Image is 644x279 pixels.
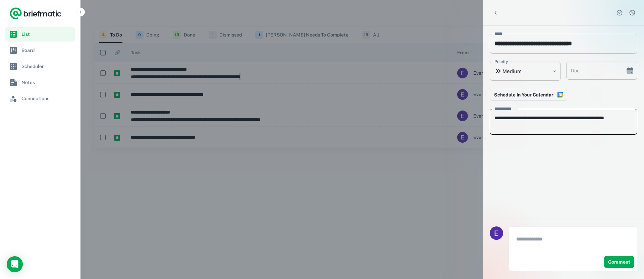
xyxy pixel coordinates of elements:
a: Board [5,43,75,58]
img: Evergreen Front Office [490,226,503,240]
button: Complete task [614,8,625,18]
button: Dismiss task [627,8,637,18]
a: Scheduler [5,59,75,74]
button: Back [490,7,502,19]
span: Notes [21,79,72,86]
a: List [5,27,75,42]
span: List [21,30,72,38]
a: Logo [9,7,62,20]
a: Notes [5,75,75,90]
button: Connect to Google Calendar to reserve time in your schedule to complete this work [490,89,567,101]
div: scrollable content [483,26,644,218]
div: Medium [490,62,561,81]
div: Load Chat [7,256,23,272]
span: Board [21,47,72,54]
a: Connections [5,91,75,106]
button: Choose date [623,64,637,77]
span: Connections [21,95,72,102]
label: Priority [494,59,508,65]
span: Scheduler [21,63,72,70]
button: Comment [604,256,634,268]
